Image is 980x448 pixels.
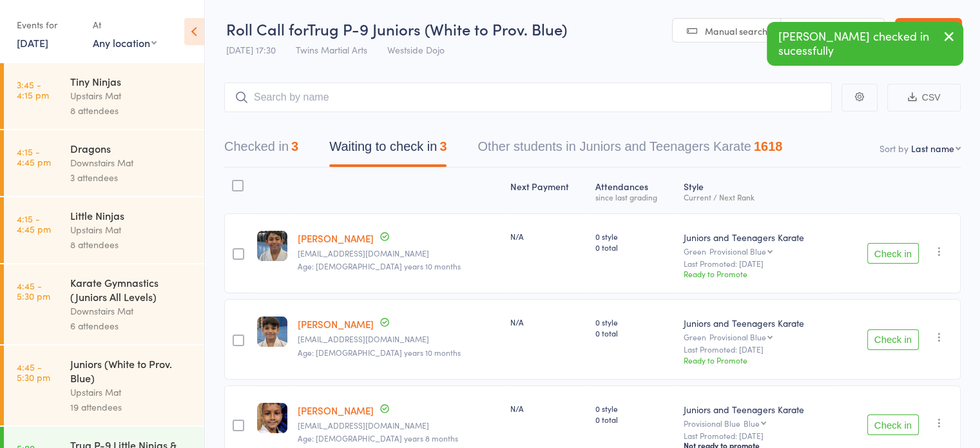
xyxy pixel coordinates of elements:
div: Ready to Promote [684,268,834,279]
button: Waiting to check in3 [329,133,447,167]
img: image1740785308.png [257,317,287,347]
button: Check in [867,243,919,264]
small: Last Promoted: [DATE] [684,259,834,268]
div: Provisional Blue [709,247,766,255]
span: 0 style [595,231,674,242]
div: Upstairs Mat [70,88,193,103]
img: image1717573053.png [257,403,287,433]
a: 4:15 -4:45 pmDragonsDownstairs Mat3 attendees [4,130,204,196]
div: Downstairs Mat [70,304,193,318]
small: kendra062010@live.com [298,421,500,430]
div: 19 attendees [70,400,193,414]
div: Ready to Promote [684,355,834,365]
a: Exit roll call [895,18,962,44]
div: 3 [291,139,298,153]
span: Age: [DEMOGRAPHIC_DATA] years 8 months [298,433,458,443]
time: 4:15 - 4:45 pm [17,146,51,167]
button: Check in [867,414,919,435]
a: 4:15 -4:45 pmLittle NinjasUpstairs Mat8 attendees [4,197,204,263]
div: since last grading [595,193,674,201]
a: 3:45 -4:15 pmTiny NinjasUpstairs Mat8 attendees [4,63,204,129]
a: [PERSON_NAME] [298,317,374,331]
div: [PERSON_NAME] checked in sucessfully [767,22,963,66]
div: Atten­dances [590,173,679,208]
div: 3 [439,139,447,153]
div: 1618 [754,139,783,153]
small: alokggoswami@gmail.com [298,335,500,344]
span: 0 style [595,317,674,327]
button: Checked in3 [224,133,298,167]
time: 4:45 - 5:30 pm [17,362,50,382]
span: 0 style [595,403,674,414]
img: image1740785354.png [257,231,287,261]
div: Green [684,333,834,341]
button: Check in [867,329,919,350]
div: 8 attendees [70,237,193,252]
div: Provisional Blue [709,333,766,341]
a: 4:45 -5:30 pmJuniors (White to Prov. Blue)Upstairs Mat19 attendees [4,346,204,425]
div: Upstairs Mat [70,222,193,237]
time: 4:15 - 4:45 pm [17,213,51,234]
span: [DATE] 17:30 [226,43,276,56]
label: Sort by [879,142,908,155]
div: Events for [17,14,80,35]
div: At [93,14,157,35]
button: Other students in Juniors and Teenagers Karate1618 [477,133,782,167]
div: Upstairs Mat [70,385,193,400]
span: Trug P-9 Juniors (White to Prov. Blue) [307,18,567,39]
a: 4:45 -5:30 pmKarate Gymnastics (Juniors All Levels)Downstairs Mat6 attendees [4,264,204,344]
div: Last name [911,142,954,155]
div: Juniors and Teenagers Karate [684,231,834,244]
span: Roll Call for [226,18,307,39]
div: 3 attendees [70,170,193,185]
span: 0 total [595,242,674,253]
small: Last Promoted: [DATE] [684,431,834,440]
button: CSV [887,84,961,112]
small: akhileshgoswami@gmail.com [298,249,500,258]
div: Juniors and Teenagers Karate [684,317,834,329]
div: 6 attendees [70,318,193,333]
div: Juniors (White to Prov. Blue) [70,356,193,385]
div: Karate Gymnastics (Juniors All Levels) [70,275,193,304]
time: 4:45 - 5:30 pm [17,280,50,301]
div: Little Ninjas [70,208,193,222]
div: Provisional Blue [684,419,834,427]
div: Next Payment [505,173,590,208]
div: Green [684,247,834,255]
span: Age: [DEMOGRAPHIC_DATA] years 10 months [298,347,461,358]
div: Tiny Ninjas [70,74,193,88]
div: N/A [510,231,584,242]
div: 8 attendees [70,103,193,118]
span: 0 total [595,327,674,338]
a: [DATE] [17,35,48,50]
time: 3:45 - 4:15 pm [17,79,49,100]
div: Any location [93,35,157,50]
div: Downstairs Mat [70,155,193,170]
div: N/A [510,403,584,414]
input: Search by name [224,83,832,112]
a: [PERSON_NAME] [298,231,374,245]
span: Manual search [705,24,767,37]
span: Twins Martial Arts [296,43,367,56]
div: Current / Next Rank [684,193,834,201]
div: Style [678,173,839,208]
small: Last Promoted: [DATE] [684,345,834,354]
span: 0 total [595,414,674,425]
a: [PERSON_NAME] [298,404,374,417]
div: N/A [510,317,584,327]
div: Dragons [70,141,193,155]
div: Blue [744,419,760,427]
div: Juniors and Teenagers Karate [684,403,834,416]
span: Age: [DEMOGRAPHIC_DATA] years 10 months [298,260,461,271]
span: Westside Dojo [387,43,445,56]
